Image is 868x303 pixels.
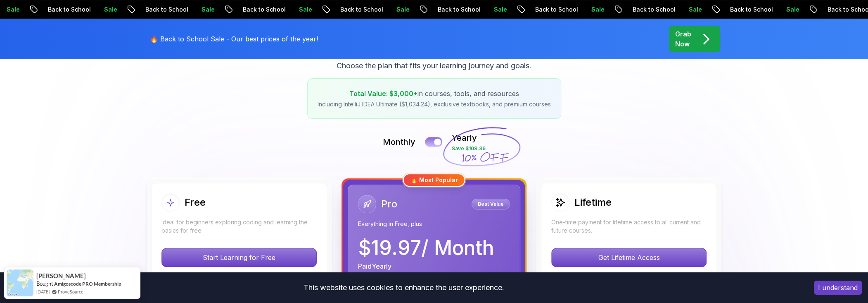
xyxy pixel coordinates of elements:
[54,280,121,287] a: Amigoscode PRO Membership
[318,100,551,108] p: Including IntelliJ IDEA Ultimate ($1,034.24), exclusive textbooks, and premium courses
[7,269,33,296] img: provesource social proof notification image
[551,253,707,262] a: Get Lifetime Access
[161,248,317,267] button: Start Learning for Free
[161,253,317,262] a: Start Learning for Free
[349,89,417,98] span: Total Value: $3,000+
[473,200,509,208] p: Best Value
[94,5,120,14] p: Sale
[358,261,391,271] p: Paid Yearly
[185,196,206,209] h2: Free
[427,5,484,14] p: Back to School
[337,60,531,72] p: Choose the plan that fits your learning journey and goals.
[36,288,50,295] span: [DATE]
[383,136,415,148] p: Monthly
[36,272,86,279] span: [PERSON_NAME]
[191,5,218,14] p: Sale
[776,5,802,14] p: Sale
[525,5,581,14] p: Back to School
[386,5,413,14] p: Sale
[552,248,706,267] p: Get Lifetime Access
[551,248,707,267] button: Get Lifetime Access
[484,5,510,14] p: Sale
[289,5,315,14] p: Sale
[381,197,397,211] h2: Pro
[232,5,289,14] p: Back to School
[678,5,705,14] p: Sale
[150,34,318,44] p: 🔥 Back to School Sale - Our best prices of the year!
[162,248,316,267] p: Start Learning for Free
[135,5,191,14] p: Back to School
[814,281,862,295] button: Accept cookies
[574,196,612,209] h2: Lifetime
[6,279,802,297] div: This website uses cookies to enhance the user experience.
[581,5,607,14] p: Sale
[720,5,776,14] p: Back to School
[161,218,317,235] p: Ideal for beginners exploring coding and learning the basics for free.
[551,218,707,235] p: One-time payment for lifetime access to all current and future courses.
[38,5,94,14] p: Back to School
[358,220,510,228] p: Everything in Free, plus
[675,29,691,49] p: Grab Now
[318,89,551,99] p: in courses, tools, and resources
[330,5,386,14] p: Back to School
[622,5,678,14] p: Back to School
[36,280,53,287] span: Bought
[58,288,83,295] a: ProveSource
[358,238,494,258] p: $ 19.97 / Month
